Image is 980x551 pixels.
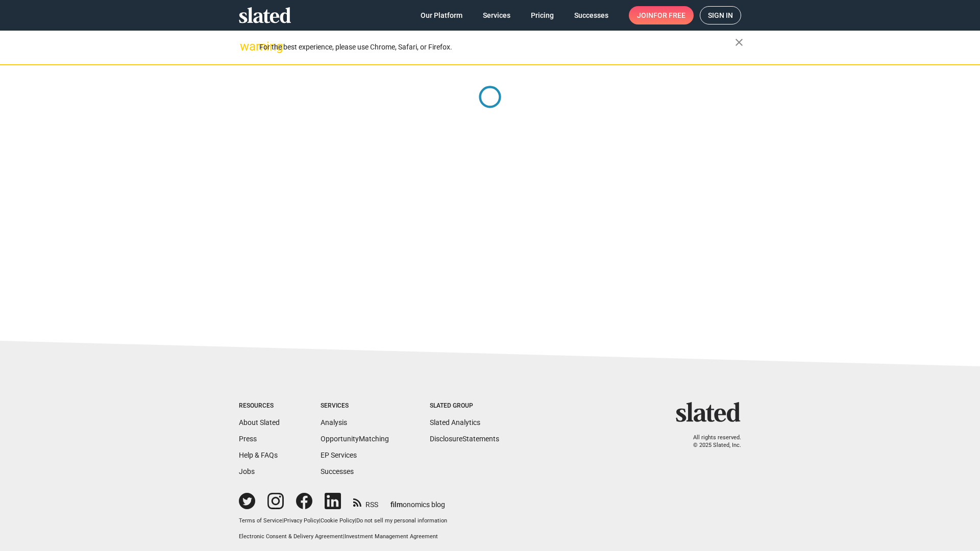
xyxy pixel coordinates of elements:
[430,402,499,410] div: Slated Group
[629,6,694,24] a: Joinfor free
[321,418,347,427] a: Analysis
[483,6,510,24] span: Services
[653,6,685,24] span: for free
[708,7,733,24] span: Sign in
[430,435,499,443] a: DisclosureStatements
[284,517,319,524] a: Privacy Policy
[319,517,321,524] span: |
[353,494,378,510] a: RSS
[239,533,343,540] a: Electronic Consent & Delivery Agreement
[239,467,255,475] a: Jobs
[282,517,284,524] span: |
[345,533,438,540] a: Investment Management Agreement
[321,517,355,524] a: Cookie Policy
[412,6,471,24] a: Our Platform
[321,435,389,443] a: OpportunityMatching
[239,418,280,427] a: About Slated
[355,517,356,524] span: |
[239,517,282,524] a: Terms of Service
[356,517,447,525] button: Do not sell my personal information
[523,6,562,24] a: Pricing
[390,492,445,510] a: filmonomics blog
[566,6,617,24] a: Successes
[239,402,280,410] div: Resources
[682,434,741,449] p: All rights reserved. © 2025 Slated, Inc.
[475,6,519,24] a: Services
[421,6,462,24] span: Our Platform
[430,418,480,427] a: Slated Analytics
[574,6,608,24] span: Successes
[240,40,252,53] mat-icon: warning
[637,6,685,24] span: Join
[239,435,257,443] a: Press
[321,402,389,410] div: Services
[321,451,357,459] a: EP Services
[259,40,735,54] div: For the best experience, please use Chrome, Safari, or Firefox.
[239,451,278,459] a: Help & FAQs
[343,533,345,540] span: |
[531,6,554,24] span: Pricing
[321,467,354,475] a: Successes
[733,36,745,48] mat-icon: close
[390,500,403,509] span: film
[700,6,741,24] a: Sign in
